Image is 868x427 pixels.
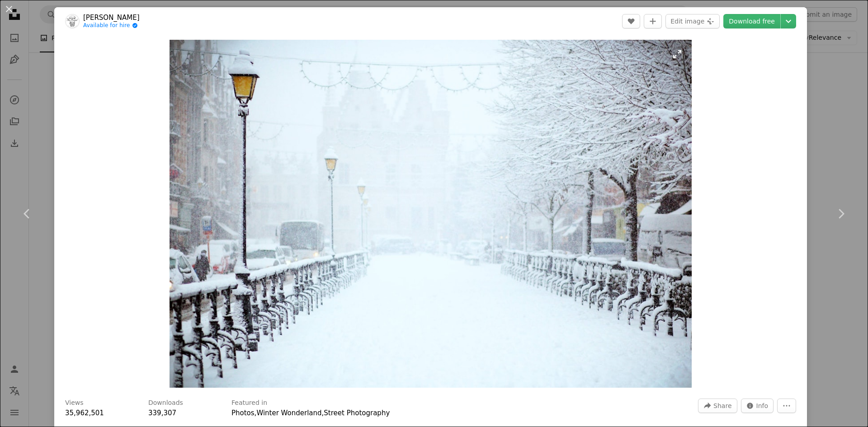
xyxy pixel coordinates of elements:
[65,14,80,28] img: Go to Filip Bunkens's profile
[256,409,321,417] a: Winter Wonderland
[65,399,84,408] h3: Views
[255,409,257,417] span: ,
[148,409,176,417] span: 339,307
[622,14,640,28] button: Like
[741,399,774,413] button: Stats about this image
[322,409,324,417] span: ,
[170,40,692,388] button: Zoom in on this image
[723,14,780,28] a: Download free
[713,399,731,413] span: Share
[148,399,183,408] h3: Downloads
[231,399,267,408] h3: Featured in
[324,409,390,417] a: Street Photography
[665,14,720,28] button: Edit image
[644,14,662,28] button: Add to Collection
[170,40,692,388] img: road covered by snow near vehicle traveling at daytime
[83,22,140,29] a: Available for hire
[698,399,737,413] button: Share this image
[83,13,140,22] a: [PERSON_NAME]
[814,170,868,257] a: Next
[65,409,104,417] span: 35,962,501
[756,399,769,413] span: Info
[781,14,796,28] button: Choose download size
[231,409,255,417] a: Photos
[777,399,796,413] button: More Actions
